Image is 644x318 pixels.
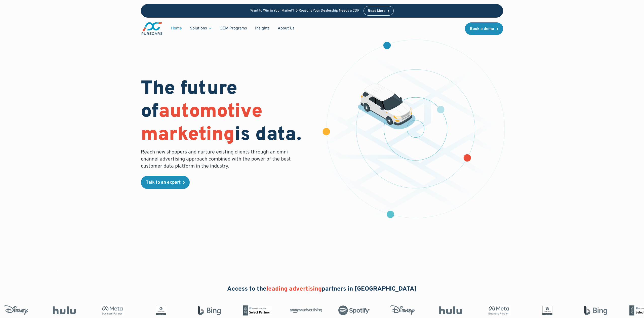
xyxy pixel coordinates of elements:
[141,22,163,35] img: purecars logo
[250,9,359,13] p: Want to Win in Your Market? 5 Reasons Your Dealership Needs a CDP
[385,305,417,315] img: Disney
[141,22,163,35] a: main
[216,24,251,33] a: OEM Programs
[191,305,224,315] img: Bing
[368,9,385,13] div: Read More
[364,6,394,16] a: Read More
[470,27,494,31] div: Book a demo
[578,305,610,315] img: Bing
[143,305,175,315] img: Google Partner
[266,285,322,293] span: leading advertising
[274,24,299,33] a: About Us
[251,24,274,33] a: Insights
[465,22,503,35] a: Book a demo
[95,305,127,315] img: Meta Business Partner
[141,149,294,170] p: Reach new shoppers and nurture existing clients through an omni-channel advertising approach comb...
[141,78,316,147] h1: The future of is data.
[481,305,513,315] img: Meta Business Partner
[358,84,416,129] img: illustration of a vehicle
[186,24,216,33] div: Solutions
[167,24,186,33] a: Home
[190,26,207,31] div: Solutions
[433,306,465,314] img: Hulu
[288,306,320,314] img: Amazon Advertising
[530,305,562,315] img: Google Partner
[336,305,369,315] img: Spotify
[141,176,190,189] a: Talk to an expert
[47,306,79,314] img: Hulu
[141,100,262,147] span: automotive marketing
[240,305,272,315] img: Microsoft Advertising Partner
[227,285,417,294] h2: Access to the partners in [GEOGRAPHIC_DATA]
[146,180,181,185] div: Talk to an expert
